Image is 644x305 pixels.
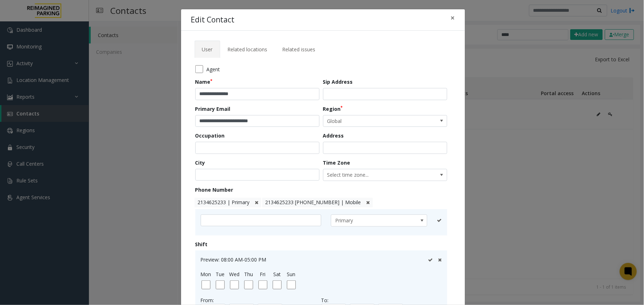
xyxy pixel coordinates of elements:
[331,215,408,226] span: Primary
[201,270,211,278] label: Mon
[195,186,233,193] label: Phone Number
[195,78,213,86] label: Name
[323,105,343,113] label: Region
[201,256,266,263] span: Preview: 08:00 AM-05:00 PM
[244,270,253,278] label: Thu
[195,132,225,139] label: Occupation
[195,159,205,166] label: City
[451,13,455,23] span: ×
[273,270,281,278] label: Sat
[195,241,208,248] label: Shift
[195,105,231,113] label: Primary Email
[191,14,235,26] h4: Edit Contact
[207,66,220,73] span: Agent
[323,159,350,166] label: Time Zone
[323,169,422,181] span: Select time zone...
[201,296,321,304] div: From:
[260,270,266,278] label: Fri
[216,270,225,278] label: Tue
[283,46,316,53] span: Related issues
[323,78,353,86] label: Sip Address
[229,270,239,278] label: Wed
[287,270,296,278] label: Sun
[195,41,452,53] ul: Tabs
[321,296,442,304] div: To:
[323,115,422,127] span: Global
[197,199,249,206] span: 2134625233 | Primary
[228,46,268,53] span: Related locations
[446,9,460,27] button: Close
[323,132,344,139] label: Address
[202,46,213,53] span: User
[265,199,361,206] span: 2134625233 [PHONE_NUMBER] | Mobile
